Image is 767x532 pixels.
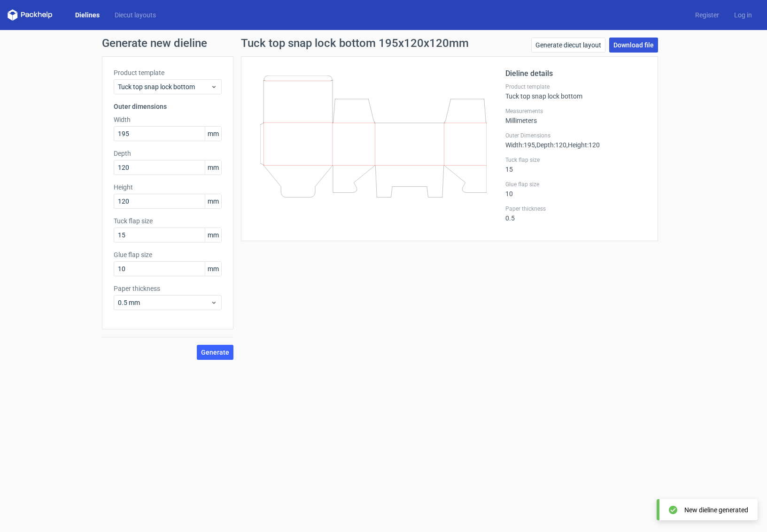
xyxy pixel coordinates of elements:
[205,160,221,175] span: mm
[505,107,646,115] label: Measurements
[505,181,646,188] label: Glue flap size
[114,115,222,124] label: Width
[68,10,107,20] a: Dielines
[201,349,229,356] span: Generate
[114,250,222,259] label: Glue flap size
[505,83,646,91] label: Product template
[505,156,646,164] label: Tuck flap size
[118,298,210,307] span: 0.5 mm
[114,284,222,293] label: Paper thickness
[505,107,646,124] div: Millimeters
[535,141,566,149] span: , Depth : 120
[531,38,605,53] a: Generate diecut layout
[114,149,222,158] label: Depth
[505,83,646,100] div: Tuck top snap lock bottom
[118,82,210,91] span: Tuck top snap lock bottom
[688,10,727,20] a: Register
[241,38,469,49] h1: Tuck top snap lock bottom 195x120x120mm
[102,38,666,49] h1: Generate new dieline
[205,228,221,242] span: mm
[107,10,163,20] a: Diecut layouts
[505,68,646,79] h2: Dieline details
[205,127,221,141] span: mm
[114,182,222,192] label: Height
[205,194,221,208] span: mm
[505,205,646,222] div: 0.5
[114,68,222,77] label: Product template
[609,38,658,53] a: Download file
[114,216,222,226] label: Tuck flap size
[505,156,646,173] div: 15
[505,141,535,149] span: Width : 195
[505,181,646,198] div: 10
[505,132,646,139] label: Outer Dimensions
[114,102,222,111] h3: Outer dimensions
[727,10,759,20] a: Log in
[205,262,221,276] span: mm
[505,205,646,213] label: Paper thickness
[566,141,600,149] span: , Height : 120
[684,505,748,515] div: New dieline generated
[197,345,233,360] button: Generate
